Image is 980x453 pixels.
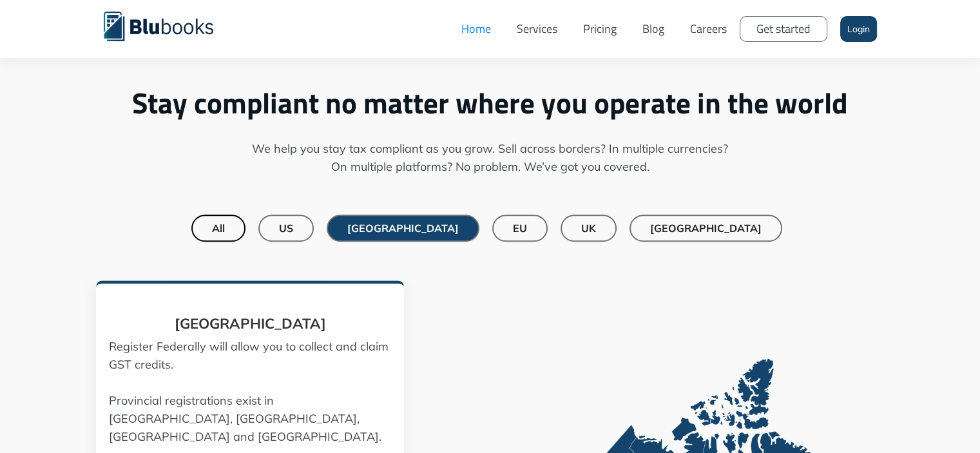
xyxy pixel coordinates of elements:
div: All [212,222,225,235]
a: Home [448,10,504,48]
a: Services [504,10,570,48]
a: Blog [629,10,677,48]
div: [GEOGRAPHIC_DATA] [347,222,459,235]
strong: [GEOGRAPHIC_DATA] [175,314,326,333]
div: UK [581,222,596,235]
a: Get started [740,16,827,42]
a: Login [840,16,877,42]
div: US [279,222,293,235]
p: Register Federally will allow you to collect and claim GST credits. Provincial registrations exis... [109,338,391,446]
span: On multiple platforms? No problem. We’ve got you covered. [331,158,649,176]
div: [GEOGRAPHIC_DATA] [650,222,762,235]
div: EU [513,222,527,235]
a: home [104,10,233,41]
a: Careers [677,10,740,48]
h2: Stay compliant no matter where you operate in the world [104,85,877,120]
p: We help you stay tax compliant as you grow. Sell across borders? In multiple currencies? [104,140,877,176]
a: Pricing [570,10,629,48]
